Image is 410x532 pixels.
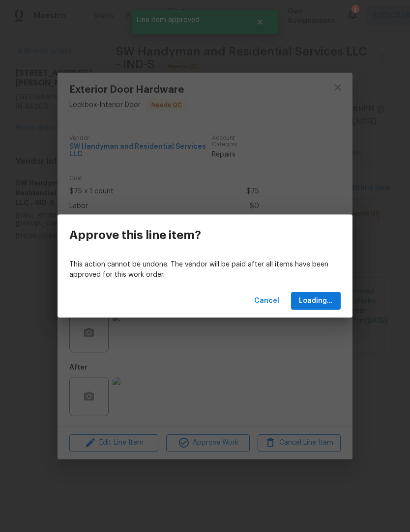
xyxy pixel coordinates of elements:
[291,292,341,310] button: Loading...
[254,295,279,307] span: Cancel
[299,295,333,307] span: Loading...
[69,228,201,242] h3: Approve this line item?
[69,260,341,280] p: This action cannot be undone. The vendor will be paid after all items have been approved for this...
[250,292,283,310] button: Cancel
